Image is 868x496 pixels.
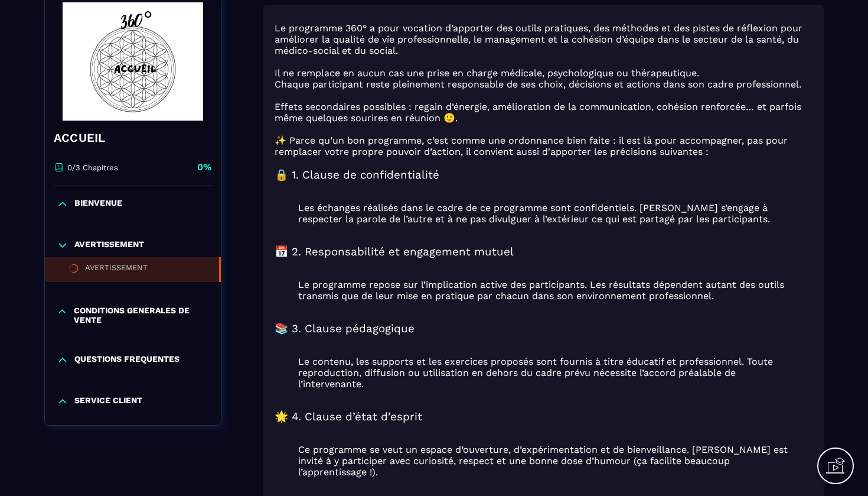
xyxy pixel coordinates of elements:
[275,322,812,335] h3: 📚 3. Clause pédagogique
[74,198,122,210] p: BIENVENUE
[74,239,144,251] p: AVERTISSEMENT
[298,356,788,390] blockquote: Le contenu, les supports et les exercices proposés sont fournis à titre éducatif et professionnel...
[74,395,142,407] p: SERVICE CLIENT
[275,245,812,258] h3: 📅 2. Responsabilité et engagement mutuel
[298,202,788,225] blockquote: Les échanges réalisés dans le cadre de ce programme sont confidentiels. [PERSON_NAME] s’engage à ...
[54,129,212,146] h4: ACCUEIL
[298,444,788,478] blockquote: Ce programme se veut un espace d’ouverture, d’expérimentation et de bienveillance. [PERSON_NAME] ...
[275,67,812,79] p: Il ne remplace en aucun cas une prise en charge médicale, psychologique ou thérapeutique.
[74,354,180,366] p: QUESTIONS FREQUENTES
[275,22,812,56] p: Le programme 360° a pour vocation d’apporter des outils pratiques, des méthodes et des pistes de ...
[54,2,212,121] img: banner
[74,306,209,325] p: CONDITIONS GENERALES DE VENTE
[275,101,812,124] p: Effets secondaires possibles : regain d’énergie, amélioration de la communication, cohésion renfo...
[275,168,812,181] h3: 🔒 1. Clause de confidentialité
[275,79,812,90] p: Chaque participant reste pleinement responsable de ses choix, décisions et actions dans son cadre...
[197,161,212,174] p: 0%
[67,163,118,172] p: 0/3 Chapitres
[298,279,788,302] blockquote: Le programme repose sur l’implication active des participants. Les résultats dépendent autant des...
[85,263,148,276] div: AVERTISSEMENT
[275,135,812,157] p: ✨ Parce qu’un bon programme, c’est comme une ordonnance bien faite : il est là pour accompagner, ...
[275,410,812,423] h3: 🌟 4. Clause d’état d’esprit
